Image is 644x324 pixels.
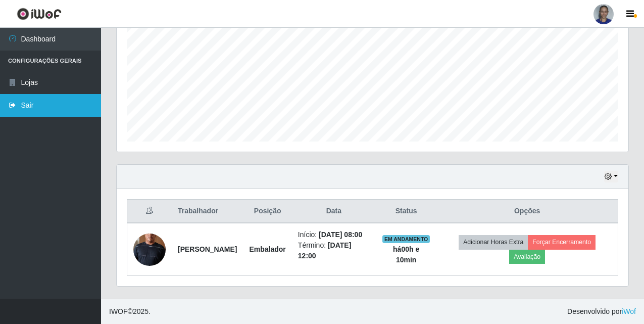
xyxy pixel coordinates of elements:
[298,240,370,261] li: Término:
[172,200,243,223] th: Trabalhador
[133,214,166,285] img: 1737636982366.jpeg
[109,306,151,317] span: © 2025 .
[319,230,362,239] time: [DATE] 08:00
[622,307,636,315] a: iWof
[292,200,376,223] th: Data
[393,245,419,264] strong: há 00 h e 10 min
[382,235,430,243] span: EM ANDAMENTO
[17,8,62,20] img: CoreUI Logo
[436,200,618,223] th: Opções
[109,307,128,315] span: IWOF
[376,200,436,223] th: Status
[178,245,237,253] strong: [PERSON_NAME]
[249,245,285,253] strong: Embalador
[459,235,528,249] button: Adicionar Horas Extra
[509,250,545,264] button: Avaliação
[567,306,636,317] span: Desenvolvido por
[243,200,291,223] th: Posição
[528,235,596,249] button: Forçar Encerramento
[298,229,370,240] li: Início:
